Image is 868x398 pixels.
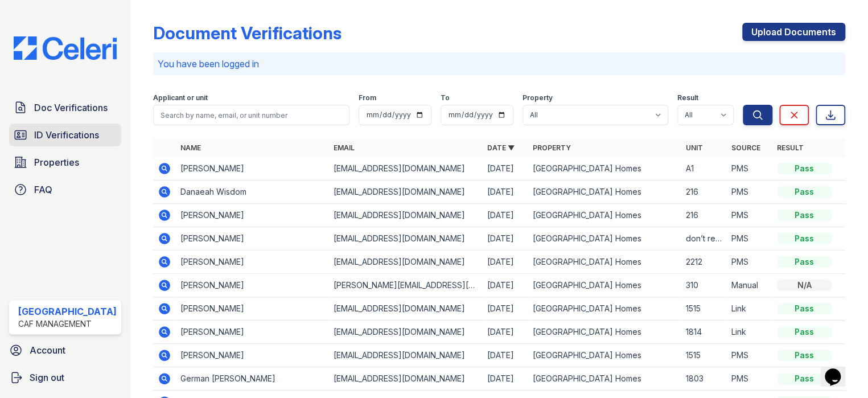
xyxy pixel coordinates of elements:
span: Sign out [30,371,64,384]
td: [EMAIL_ADDRESS][DOMAIN_NAME] [329,204,482,227]
span: ID Verifications [34,128,99,142]
td: [EMAIL_ADDRESS][DOMAIN_NAME] [329,367,482,391]
td: PMS [727,204,772,227]
a: Name [180,143,201,152]
a: Source [731,143,760,152]
iframe: chat widget [820,352,857,387]
div: Pass [777,256,832,268]
a: Result [777,143,804,152]
td: 1814 [681,321,727,344]
td: 2212 [681,251,727,274]
td: 1515 [681,297,727,321]
a: Properties [9,151,121,174]
td: [PERSON_NAME] [176,204,329,227]
td: Danaeah Wisdom [176,180,329,204]
td: 216 [681,180,727,204]
td: [DATE] [483,251,528,274]
td: [PERSON_NAME] [176,297,329,321]
td: [PERSON_NAME] [176,227,329,251]
td: PMS [727,344,772,367]
span: Account [30,343,65,357]
td: [PERSON_NAME] [176,251,329,274]
td: [GEOGRAPHIC_DATA] Homes [528,274,681,297]
label: From [359,93,376,102]
td: PMS [727,227,772,251]
td: German [PERSON_NAME] [176,367,329,391]
td: [DATE] [483,297,528,321]
a: Upload Documents [742,23,845,41]
td: [GEOGRAPHIC_DATA] Homes [528,297,681,321]
span: Properties [34,155,79,169]
td: [DATE] [483,157,528,180]
td: [PERSON_NAME] [176,321,329,344]
a: Doc Verifications [9,96,121,119]
td: [GEOGRAPHIC_DATA] Homes [528,251,681,274]
td: [GEOGRAPHIC_DATA] Homes [528,321,681,344]
td: [EMAIL_ADDRESS][DOMAIN_NAME] [329,321,482,344]
td: [DATE] [483,274,528,297]
label: Property [523,93,553,102]
div: Pass [777,303,832,314]
div: CAF Management [18,318,117,330]
td: Link [727,321,772,344]
div: Pass [777,326,832,338]
label: Result [677,93,698,102]
a: Unit [686,143,703,152]
label: Applicant or unit [153,93,208,102]
span: Doc Verifications [34,101,108,114]
td: [PERSON_NAME][EMAIL_ADDRESS][DOMAIN_NAME] [329,274,482,297]
td: [EMAIL_ADDRESS][DOMAIN_NAME] [329,157,482,180]
a: Property [533,143,571,152]
td: [GEOGRAPHIC_DATA] Homes [528,367,681,391]
input: Search by name, email, or unit number [153,105,349,125]
td: [DATE] [483,180,528,204]
td: [EMAIL_ADDRESS][DOMAIN_NAME] [329,297,482,321]
a: Account [5,339,126,362]
td: PMS [727,157,772,180]
div: [GEOGRAPHIC_DATA] [18,305,117,318]
td: [DATE] [483,367,528,391]
a: Date ▼ [487,143,515,152]
td: [GEOGRAPHIC_DATA] Homes [528,227,681,251]
td: 1803 [681,367,727,391]
td: [PERSON_NAME] [176,157,329,180]
p: You have been logged in [158,57,841,71]
td: [DATE] [483,344,528,367]
td: PMS [727,251,772,274]
td: [DATE] [483,227,528,251]
td: [DATE] [483,204,528,227]
td: [EMAIL_ADDRESS][DOMAIN_NAME] [329,180,482,204]
td: [PERSON_NAME] [176,274,329,297]
div: Pass [777,350,832,361]
td: A1 [681,157,727,180]
div: Pass [777,186,832,198]
td: 216 [681,204,727,227]
a: Email [334,143,355,152]
div: Document Verifications [153,23,342,43]
td: [GEOGRAPHIC_DATA] Homes [528,180,681,204]
div: Pass [777,233,832,244]
td: PMS [727,367,772,391]
div: Pass [777,210,832,221]
div: N/A [777,280,832,291]
a: Sign out [5,366,126,389]
img: CE_Logo_Blue-a8612792a0a2168367f1c8372b55b34899dd931a85d93a1a3d3e32e68fde9ad4.png [5,36,126,60]
td: [EMAIL_ADDRESS][DOMAIN_NAME] [329,344,482,367]
a: FAQ [9,178,121,201]
span: FAQ [34,183,52,196]
td: [GEOGRAPHIC_DATA] Homes [528,204,681,227]
td: Link [727,297,772,321]
a: ID Verifications [9,124,121,146]
td: [GEOGRAPHIC_DATA] Homes [528,344,681,367]
td: 310 [681,274,727,297]
td: [GEOGRAPHIC_DATA] Homes [528,157,681,180]
td: [DATE] [483,321,528,344]
td: 1515 [681,344,727,367]
td: don’t remember [681,227,727,251]
label: To [441,93,450,102]
td: PMS [727,180,772,204]
td: Manual [727,274,772,297]
div: Pass [777,373,832,384]
div: Pass [777,163,832,174]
